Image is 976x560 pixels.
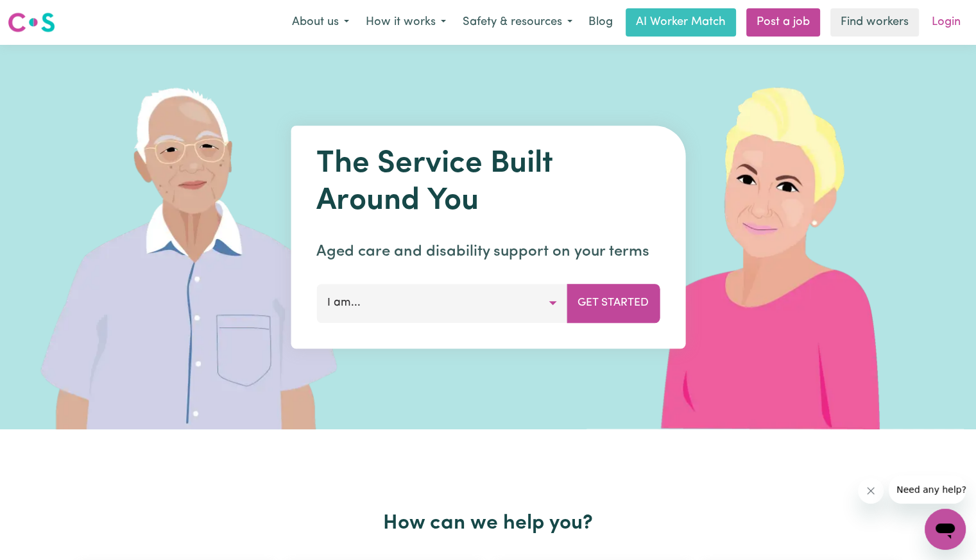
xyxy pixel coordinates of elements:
a: Login [924,8,968,37]
a: Post a job [746,8,820,37]
h2: How can we help you? [73,511,904,536]
img: Careseekers logo [8,11,55,34]
a: Blog [581,8,621,37]
a: Find workers [830,8,919,37]
button: About us [284,9,357,36]
span: Need any help? [8,9,78,19]
a: AI Worker Match [626,8,736,37]
iframe: Button to launch messaging window [925,509,966,550]
p: Aged care and disability support on your terms [316,240,660,263]
button: Safety & resources [454,9,581,36]
h1: The Service Built Around You [316,146,660,220]
iframe: Message from company [889,475,966,504]
button: Get Started [567,284,660,322]
button: How it works [357,9,454,36]
a: Careseekers logo [8,8,55,37]
iframe: Close message [858,478,884,504]
button: I am... [316,284,567,322]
